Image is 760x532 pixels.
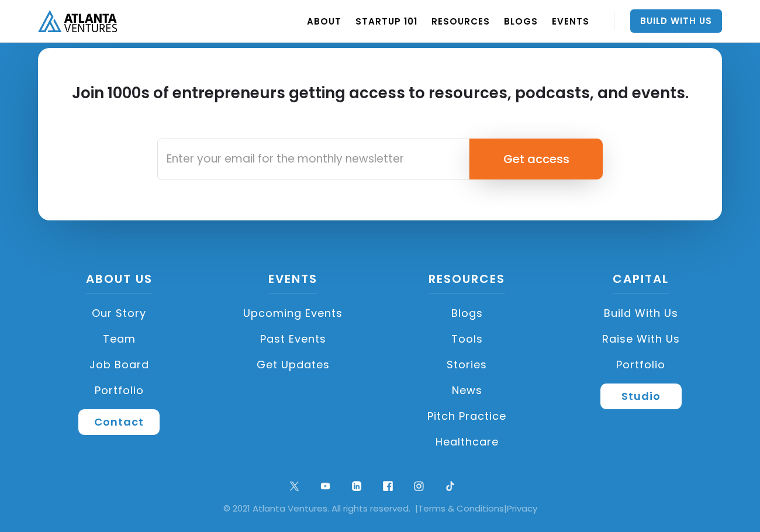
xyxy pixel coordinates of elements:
a: Build with us [560,300,723,326]
h2: Join 1000s of entrepreneurs getting access to resources, podcasts, and events. [72,83,689,124]
a: Build With Us [630,9,722,33]
a: Startup 101 [355,5,417,37]
img: ig symbol [411,478,427,494]
a: Past Events [212,326,375,352]
a: Stories [386,352,548,378]
a: RESOURCES [431,5,490,37]
a: CAPITAL [613,271,669,293]
a: Terms & Conditions [418,502,504,514]
img: youtube symbol [317,478,333,494]
a: Get Updates [212,352,375,378]
a: Events [268,271,317,293]
a: About US [86,271,153,293]
input: Get access [469,139,603,179]
a: Team [38,326,201,352]
a: Healthcare [386,429,548,455]
img: facebook logo [380,478,396,494]
a: BLOGS [504,5,538,37]
a: Upcoming Events [212,300,375,326]
a: Pitch Practice [386,403,548,429]
a: Tools [386,326,548,352]
a: ABOUT [307,5,341,37]
div: © 2021 Atlanta Ventures. All rights reserved. | | [18,503,742,514]
img: tik tok logo [443,478,458,494]
a: Job Board [38,352,201,378]
a: Contact [78,409,160,435]
a: Resources [429,271,505,293]
a: EVENTS [552,5,589,37]
a: Blogs [386,300,548,326]
input: Enter your email for the monthly newsletter [157,139,469,179]
a: Portfolio [560,352,723,378]
a: Privacy [507,502,537,514]
img: linkedin logo [349,478,365,494]
a: News [386,378,548,403]
a: Portfolio [38,378,201,403]
a: Raise with Us [560,326,723,352]
a: Studio [600,384,682,409]
a: Our Story [38,300,201,326]
form: Email Form [157,139,603,179]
